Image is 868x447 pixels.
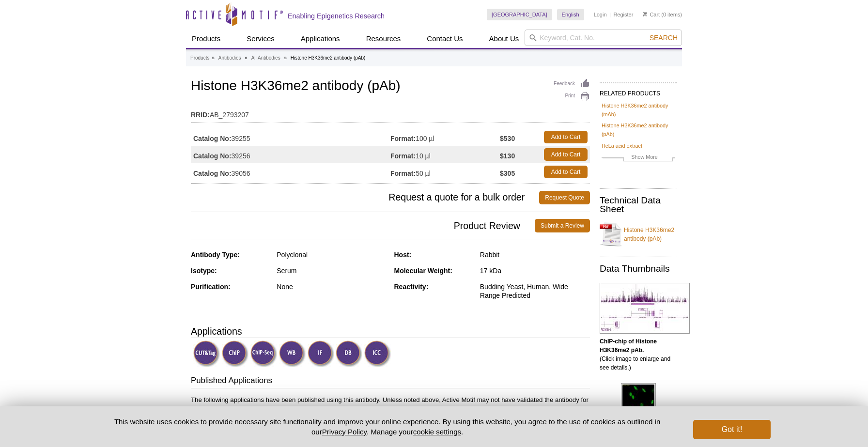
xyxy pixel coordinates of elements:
[613,11,633,18] a: Register
[483,30,525,48] a: About Us
[191,128,390,146] td: 39255
[544,166,588,178] a: Add to Cart
[222,340,248,367] img: ChIP Validated
[390,146,500,163] td: 10 µl
[413,428,461,436] button: cookie settings
[480,250,590,259] div: Rabbit
[487,9,552,20] a: [GEOGRAPHIC_DATA]
[360,30,407,48] a: Resources
[539,191,590,204] a: Request Quote
[557,9,584,20] a: English
[186,30,226,48] a: Products
[193,134,232,143] strong: Catalog No:
[308,340,334,367] img: Immunofluorescence Validated
[191,163,390,181] td: 39056
[193,152,232,160] strong: Catalog No:
[600,82,677,100] h2: RELATED PRODUCTS
[602,141,642,150] a: HeLa acid extract
[500,152,515,160] strong: $130
[554,78,590,89] a: Feedback
[291,55,366,61] li: Histone H3K36me2 antibody (pAb)
[421,30,468,48] a: Contact Us
[600,283,690,334] img: Histone H3K36me2 antibody (pAb) tested by ChIP-chip.
[600,337,677,372] p: (Click image to enlarge and see details.)
[191,105,590,120] td: AB_2793207
[191,375,590,388] h3: Published Applications
[500,134,515,143] strong: $530
[191,110,210,119] strong: RRID:
[480,282,590,300] div: Budding Yeast, Human, Wide Range Predicted
[643,11,660,18] a: Cart
[193,340,220,367] img: CUT&Tag Validated
[241,30,280,48] a: Services
[322,428,367,436] a: Privacy Policy
[390,134,416,143] strong: Format:
[602,101,675,119] a: Histone H3K36me2 antibody (mAb)
[295,30,346,48] a: Applications
[191,78,590,95] h1: Histone H3K36me2 antibody (pAb)
[643,9,682,20] li: (0 items)
[250,340,277,367] img: ChIP-Seq Validated
[554,92,590,102] a: Print
[544,148,588,161] a: Add to Cart
[600,338,657,354] b: ChIP-chip of Histone H3K36me2 pAb.
[693,420,771,439] button: Got it!
[609,9,611,20] li: |
[394,267,452,275] strong: Molecular Weight:
[390,152,416,160] strong: Format:
[191,219,535,232] span: Product Review
[390,128,500,146] td: 100 µl
[193,169,232,178] strong: Catalog No:
[191,251,240,259] strong: Antibody Type:
[288,12,385,20] h2: Enabling Epigenetics Research
[212,55,215,61] li: »
[602,121,675,139] a: Histone H3K36me2 antibody (pAb)
[650,34,678,42] span: Search
[245,55,248,61] li: »
[364,340,391,367] img: Immunocytochemistry Validated
[394,251,412,259] strong: Host:
[544,131,588,143] a: Add to Cart
[190,54,209,62] a: Products
[600,220,677,249] a: Histone H3K36me2 antibody (pAb)
[480,266,590,275] div: 17 kDa
[535,219,590,232] a: Submit a Review
[284,55,287,61] li: »
[191,283,231,291] strong: Purification:
[602,153,675,164] a: Show More
[390,163,500,181] td: 50 µl
[191,146,390,163] td: 39256
[277,250,387,259] div: Polyclonal
[218,54,241,62] a: Antibodies
[600,264,677,273] h2: Data Thumbnails
[643,12,647,16] img: Your Cart
[191,191,539,204] span: Request a quote for a bulk order
[251,54,280,62] a: All Antibodies
[279,340,306,367] img: Western Blot Validated
[277,282,387,291] div: None
[191,324,590,339] h3: Applications
[647,33,681,42] button: Search
[191,267,217,275] strong: Isotype:
[600,196,677,214] h2: Technical Data Sheet
[336,340,362,367] img: Dot Blot Validated
[594,11,607,18] a: Login
[500,169,515,178] strong: $305
[394,283,429,291] strong: Reactivity:
[277,266,387,275] div: Serum
[97,416,677,437] p: This website uses cookies to provide necessary site functionality and improve your online experie...
[525,30,682,46] input: Keyword, Cat. No.
[390,169,416,178] strong: Format:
